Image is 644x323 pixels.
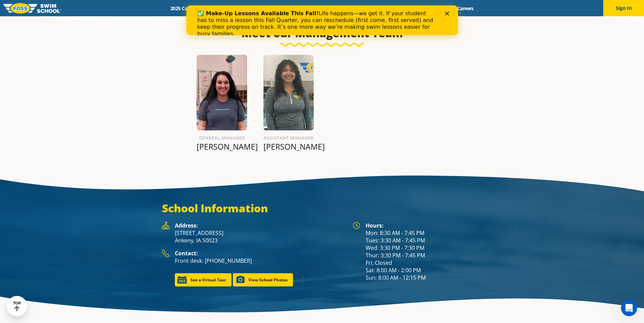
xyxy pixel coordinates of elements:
[11,5,250,32] div: Life happens—we get it. If your student has to miss a lesson this Fall Quarter, you can reschedul...
[186,5,458,35] iframe: Intercom live chat banner
[259,6,265,10] div: Close
[197,142,247,151] p: [PERSON_NAME]
[236,5,295,12] a: Swim Path® Program
[3,3,61,14] img: FOSS Swim School Logo
[197,55,247,130] img: Ellie-Meyers.png
[175,229,346,244] p: [STREET_ADDRESS] Ankeny, IA 50023
[358,5,430,12] a: Swim Like [PERSON_NAME]
[162,201,482,215] h3: School Information
[621,300,637,316] iframe: Intercom live chat
[162,222,169,229] img: Foss Location Address
[233,273,293,286] a: View School Photos
[207,5,236,12] a: Schools
[11,5,132,11] b: ✅ Make-Up Lessons Available This Fall!
[295,5,358,12] a: About [PERSON_NAME]
[175,250,198,257] strong: Contact:
[162,250,169,257] img: Foss Location Contact
[263,142,314,151] p: [PERSON_NAME]
[175,222,198,229] strong: Address:
[197,134,247,142] h6: General Manager
[451,5,479,12] a: Careers
[353,222,360,229] img: Foss Location Hours
[263,134,314,142] h6: assistant manager
[165,5,207,12] a: 2025 Calendar
[175,257,346,264] p: Front desk: [PHONE_NUMBER]
[430,5,451,12] a: Blog
[13,301,21,311] div: TOP
[263,55,314,130] img: Jasmine-Brewton.png
[366,222,384,229] strong: Hours:
[162,26,482,40] h3: Meet our Management Team
[366,222,482,281] div: Mon: 8:30 AM - 7:45 PM Tues: 3:30 AM - 7:45 PM Wed: 3:30 PM - 7:30 PM Thur: 3:30 PM - 7:45 PM Fri...
[175,273,232,286] a: See a Virtual Tour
